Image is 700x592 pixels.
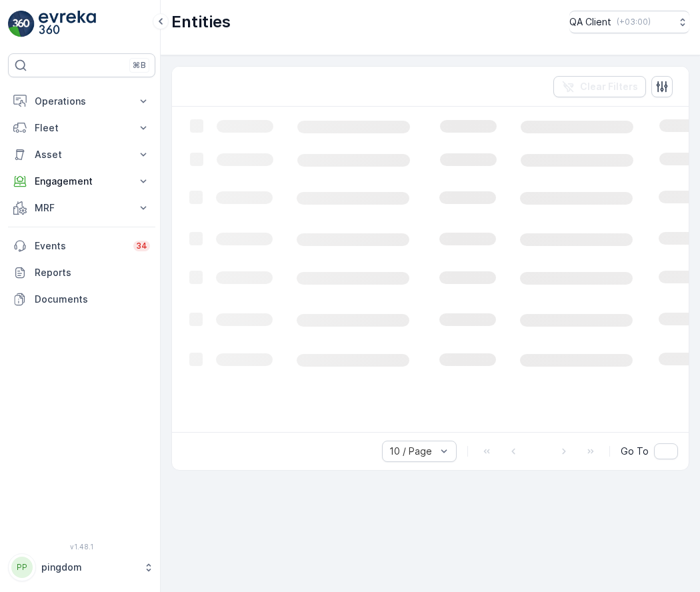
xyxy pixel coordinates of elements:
button: QA Client(+03:00) [569,11,689,33]
button: Clear Filters [553,76,646,97]
p: Engagement [35,175,129,188]
span: Go To [621,445,649,458]
p: QA Client [569,15,611,29]
img: logo_light-DOdMpM7g.png [39,11,96,37]
p: Fleet [35,121,129,135]
p: Asset [35,148,129,161]
button: Engagement [8,168,155,195]
a: Reports [8,259,155,286]
p: MRF [35,201,129,215]
a: Events34 [8,233,155,259]
button: PPpingdom [8,553,155,581]
p: Documents [35,293,150,306]
div: PP [11,557,33,578]
p: pingdom [41,561,137,574]
p: Reports [35,266,150,279]
p: ⌘B [133,60,146,71]
a: Documents [8,286,155,313]
img: logo [8,11,35,37]
p: Events [35,239,125,253]
p: Clear Filters [580,80,638,93]
span: v 1.48.1 [8,543,155,551]
p: ( +03:00 ) [617,17,651,27]
button: MRF [8,195,155,221]
p: Operations [35,95,129,108]
button: Asset [8,141,155,168]
p: 34 [136,241,147,251]
button: Operations [8,88,155,115]
p: Entities [171,11,231,33]
button: Fleet [8,115,155,141]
